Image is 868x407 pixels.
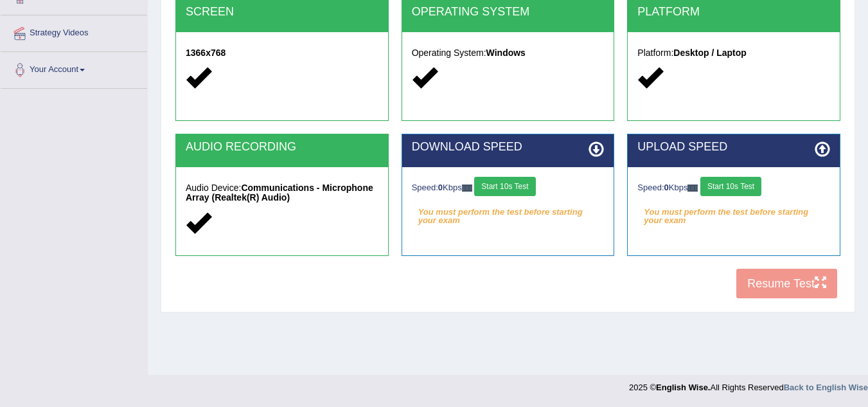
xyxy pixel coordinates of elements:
strong: 0 [664,183,669,192]
h2: UPLOAD SPEED [637,141,830,154]
h5: Operating System: [412,48,605,58]
h5: Audio Device: [186,183,378,203]
img: ajax-loader-fb-connection.gif [462,185,472,192]
a: Your Account [1,52,147,84]
div: Speed: Kbps [637,177,830,199]
strong: Windows [486,48,526,58]
div: 2025 © All Rights Reserved [629,375,868,393]
button: Start 10s Test [700,177,761,196]
button: Start 10s Test [474,177,535,196]
h2: SCREEN [186,6,378,19]
strong: 1366x768 [186,48,226,58]
h5: Platform: [637,48,830,58]
strong: Communications - Microphone Array (Realtek(R) Audio) [186,183,373,203]
em: You must perform the test before starting your exam [637,203,830,222]
h2: DOWNLOAD SPEED [412,141,605,154]
img: ajax-loader-fb-connection.gif [687,185,698,192]
h2: AUDIO RECORDING [186,141,378,154]
strong: 0 [438,183,443,192]
a: Back to English Wise [784,383,868,392]
h2: PLATFORM [637,6,830,19]
strong: English Wise. [656,383,710,392]
a: Strategy Videos [1,15,147,48]
h2: OPERATING SYSTEM [412,6,605,19]
em: You must perform the test before starting your exam [412,203,605,222]
div: Speed: Kbps [412,177,605,199]
strong: Desktop / Laptop [673,48,747,58]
